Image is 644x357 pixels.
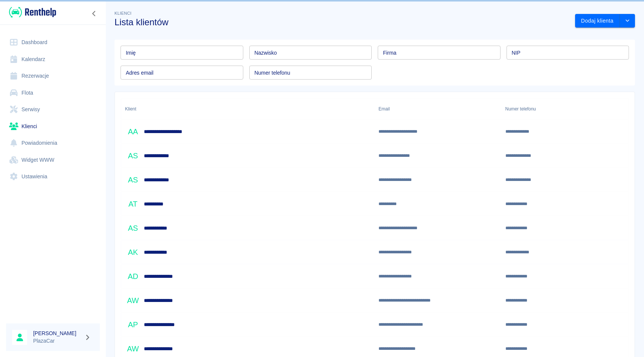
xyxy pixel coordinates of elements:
[6,6,56,18] a: Renthelp logo
[375,98,502,120] div: Email
[89,9,100,18] button: Zwiń nawigację
[114,17,569,28] h3: Lista klientów
[6,84,100,101] a: Flota
[125,124,141,139] div: AA
[33,337,81,345] p: PlazaCar
[125,148,141,164] div: AS
[6,118,100,135] a: Klienci
[6,135,100,152] a: Powiadomienia
[378,98,390,120] div: Email
[505,98,536,120] div: Numer telefonu
[9,6,56,18] img: Renthelp logo
[6,168,100,185] a: Ustawienia
[620,14,635,28] button: drop-down
[575,14,620,28] button: Dodaj klienta
[125,244,141,260] div: AK
[125,172,141,188] div: AS
[121,98,375,120] div: Klient
[502,98,629,120] div: Numer telefonu
[125,98,136,120] div: Klient
[6,67,100,84] a: Rezerwacje
[114,11,131,15] span: Klienci
[125,196,141,212] div: AT
[6,34,100,51] a: Dashboard
[125,220,141,236] div: AS
[6,101,100,118] a: Serwisy
[6,51,100,68] a: Kalendarz
[125,341,141,357] div: AW
[125,293,141,308] div: AW
[6,152,100,169] a: Widget WWW
[33,329,81,337] h6: [PERSON_NAME]
[125,268,141,284] div: AD
[125,317,141,332] div: AP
